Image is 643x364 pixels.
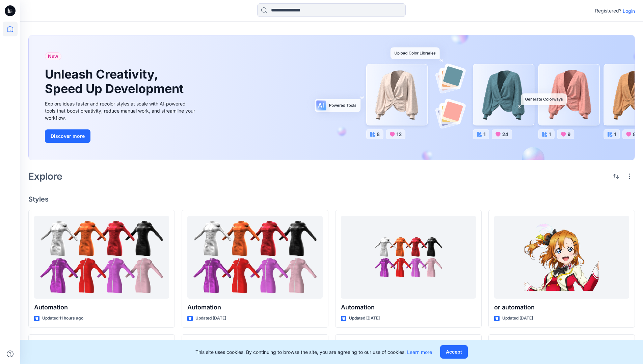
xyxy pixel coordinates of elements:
[407,349,432,355] a: Learn more
[42,315,83,322] p: Updated 11 hours ago
[45,67,187,96] h1: Unleash Creativity, Speed Up Development
[440,345,468,359] button: Accept
[187,303,322,312] p: Automation
[349,315,380,322] p: Updated [DATE]
[494,303,629,312] p: or automation
[502,315,533,322] p: Updated [DATE]
[595,7,621,15] p: Registered?
[494,216,629,299] a: or automation
[48,52,58,60] span: New
[34,216,169,299] a: Automation
[341,216,476,299] a: Automation
[195,348,432,356] p: This site uses cookies. By continuing to browse the site, you are agreeing to our use of cookies.
[28,171,62,182] h2: Explore
[45,129,90,143] button: Discover more
[623,7,635,14] p: Login
[195,315,226,322] p: Updated [DATE]
[341,303,476,312] p: Automation
[45,129,197,143] a: Discover more
[187,216,322,299] a: Automation
[34,303,169,312] p: Automation
[45,100,197,121] div: Explore ideas faster and recolor styles at scale with AI-powered tools that boost creativity, red...
[28,195,635,203] h4: Styles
